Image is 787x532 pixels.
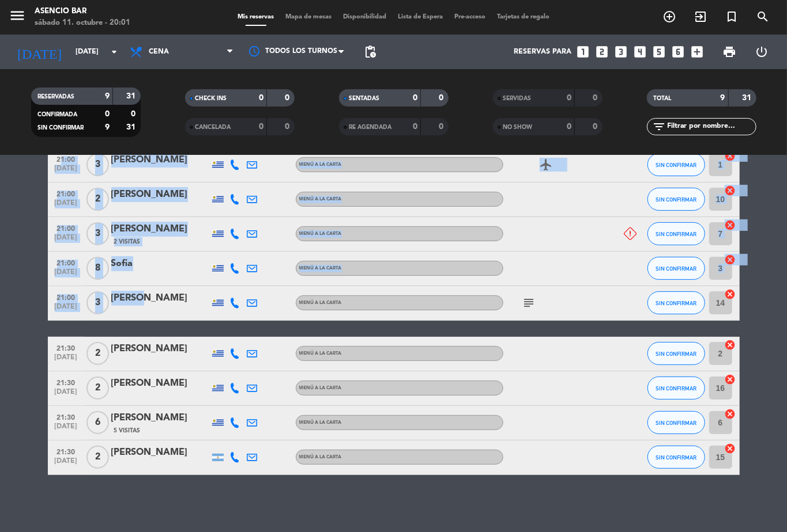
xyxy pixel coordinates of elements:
div: [PERSON_NAME] [111,222,209,237]
i: cancel [725,339,736,351]
span: 2 [86,446,109,469]
strong: 0 [259,94,263,102]
strong: 31 [126,92,138,100]
span: Menú a la carta [299,420,342,425]
span: 2 Visitas [114,237,141,246]
i: search [756,10,770,24]
span: TOTAL [654,96,672,101]
input: Filtrar por nombre... [666,120,756,133]
i: add_box [690,44,705,59]
span: SIN CONFIRMAR [656,351,696,357]
span: 3 [86,222,109,245]
strong: 0 [131,110,138,118]
span: 8 [86,257,109,280]
span: 3 [86,153,109,176]
span: CHECK INS [195,96,227,101]
span: Menú a la carta [299,231,342,236]
span: Tarjetas de regalo [491,14,555,20]
span: [DATE] [52,234,81,247]
span: 5 Visitas [114,426,141,435]
span: SIN CONFIRMAR [656,420,696,426]
strong: 0 [413,123,417,131]
span: 21:00 [52,187,81,200]
strong: 0 [567,123,571,131]
strong: 0 [567,94,571,102]
span: Mis reservas [232,14,280,20]
strong: 31 [742,94,754,102]
span: [DATE] [52,268,81,282]
span: print [722,45,736,59]
span: Lista de Espera [392,14,449,20]
strong: 9 [105,92,110,100]
span: CONFIRMADA [38,112,78,117]
span: 21:30 [52,444,81,458]
i: looks_5 [652,44,667,59]
button: SIN CONFIRMAR [647,446,705,469]
span: Menú a la carta [299,162,342,167]
span: [DATE] [52,354,81,367]
span: Cena [149,48,169,56]
i: looks_4 [633,44,648,59]
span: Reservas para [514,48,572,56]
button: SIN CONFIRMAR [647,188,705,211]
i: arrow_drop_down [107,45,121,59]
button: SIN CONFIRMAR [647,257,705,280]
span: 21:30 [52,341,81,354]
i: menu [9,7,26,24]
div: [PERSON_NAME] [111,153,209,168]
button: menu [9,7,26,28]
span: Mapa de mesas [280,14,337,20]
div: [PERSON_NAME] [111,445,209,460]
span: [DATE] [52,165,81,178]
span: SIN CONFIRMAR [38,125,84,131]
span: 21:00 [52,256,81,269]
strong: 0 [259,123,263,131]
strong: 0 [285,94,292,102]
strong: 9 [105,123,110,131]
strong: 0 [593,94,600,102]
span: 21:30 [52,375,81,389]
span: [DATE] [52,303,81,316]
div: Sofia [111,256,209,271]
button: SIN CONFIRMAR [647,291,705,314]
button: SIN CONFIRMAR [647,153,705,176]
strong: 0 [105,110,110,118]
span: SIN CONFIRMAR [656,265,696,272]
span: 21:00 [52,290,81,303]
i: cancel [725,288,736,300]
span: NO SHOW [503,124,533,130]
span: SIN CONFIRMAR [656,196,696,203]
span: SIN CONFIRMAR [656,454,696,461]
strong: 31 [126,123,138,131]
div: [PERSON_NAME] [111,376,209,391]
i: cancel [725,150,736,162]
span: SIN CONFIRMAR [656,162,696,168]
span: SERVIDAS [503,96,532,101]
i: exit_to_app [694,10,707,24]
span: SIN CONFIRMAR [656,231,696,237]
span: Pre-acceso [449,14,491,20]
strong: 0 [413,94,417,102]
i: [DATE] [9,39,70,64]
i: looks_one [576,44,591,59]
span: SIN CONFIRMAR [656,300,696,306]
span: 2 [86,188,109,211]
i: power_settings_new [755,45,769,59]
div: [PERSON_NAME] [111,341,209,356]
span: [DATE] [52,388,81,401]
i: filter_list [653,120,666,134]
div: Asencio Bar [35,6,130,17]
span: pending_actions [363,45,377,59]
i: looks_6 [671,44,686,59]
span: [DATE] [52,423,81,436]
div: LOG OUT [745,35,778,69]
span: Disponibilidad [337,14,392,20]
span: 3 [86,291,109,314]
span: Menú a la carta [299,197,342,202]
strong: 0 [593,123,600,131]
i: cancel [725,219,736,231]
span: Menú a la carta [299,386,342,390]
span: Menú a la carta [299,351,342,356]
span: Menú a la carta [299,266,342,271]
i: cancel [725,443,736,454]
